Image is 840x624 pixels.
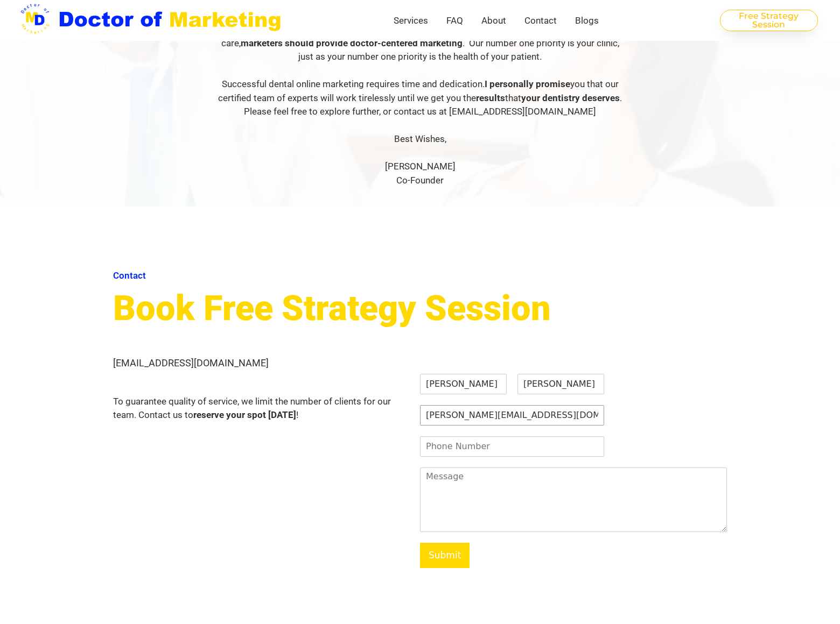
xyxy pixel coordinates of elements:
h4: Book Free Strategy Session [113,291,727,326]
input: Last Name [517,374,604,394]
span: Free Strategy Session [726,12,812,29]
b: results [476,93,505,103]
span: e limit the number of clients for our team [113,396,393,421]
b: I [485,79,487,89]
a: About [472,8,515,33]
button: Submit [420,543,470,569]
span: To guarantee quality of service, w [113,396,248,407]
p: Contact [113,271,727,280]
a: Contact [515,8,566,33]
a: FAQ [437,8,472,33]
input: Phone Number [420,436,604,457]
p: [PERSON_NAME] Co-Founder [215,160,625,187]
span: ! [296,409,298,420]
span: reserve your spot [DATE] [193,409,296,420]
p: Successful dental online marketing requires time and dedication. you that our certified team of e... [215,77,625,119]
input: Email [420,405,604,426]
p: Best Wishes, [215,132,625,146]
b: your dentistry deserves [521,93,620,103]
span: [EMAIL_ADDRESS][DOMAIN_NAME] [113,357,269,368]
span: . Contact us to [134,409,193,420]
p: At , we believe that just as doctors and dentists provide patient-centered care, . Our number one... [215,23,625,64]
b: personally promise [489,79,570,89]
a: Blogs [566,8,608,33]
a: Free Strategy Session [720,10,818,31]
b: marketers should provide doctor-centered marketing [241,38,463,48]
a: Services [384,8,437,33]
input: First Name [420,374,507,394]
